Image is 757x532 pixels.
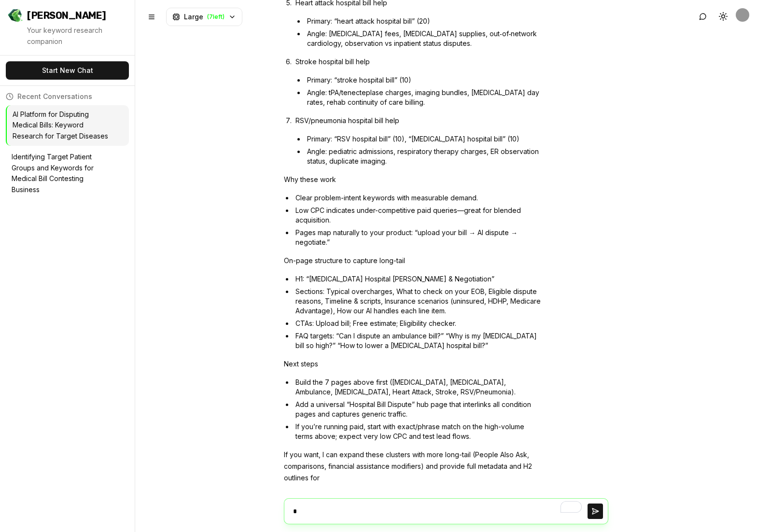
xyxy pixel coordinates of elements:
[294,287,544,316] li: Sections: Typical overcharges, What to check on your EOB, Eligible dispute reasons, Timeline & sc...
[305,147,544,166] li: Angle: pediatric admissions, respiratory therapy charges, ER observation status, duplicate imaging.
[294,274,544,284] li: H1: “[MEDICAL_DATA] Hospital [PERSON_NAME] & Negotiation”
[17,92,92,101] span: Recent Conversations
[7,105,129,146] button: AI Platform for Disputing Medical Bills: Keyword Research for Target Diseases
[305,75,544,85] li: Primary: “stroke hospital bill” (10)
[295,56,544,68] p: Stroke hospital bill help
[305,134,544,144] li: Primary: “RSV hospital bill” (10), “[MEDICAL_DATA] hospital bill” (10)
[294,331,544,350] li: FAQ targets: “Can I dispute an ambulance bill?” “Why is my [MEDICAL_DATA] bill so high?” “How to ...
[305,29,544,48] li: Angle: [MEDICAL_DATA] fees, [MEDICAL_DATA] supplies, out‑of‑network cardiology, observation vs in...
[294,319,544,328] li: CTAs: Upload bill; Free estimate; Eligibility checker.
[284,255,544,266] p: On-page structure to capture long-tail
[294,422,544,441] li: If you’re running paid, start with exact/phrase match on the high-volume terms above; expect very...
[6,148,129,199] button: Identifying Target Patient Groups and Keywords for Medical Bill Contesting Business
[294,228,544,247] li: Pages map naturally to your product: “upload your bill → AI dispute → negotiate.”
[8,8,23,23] img: Jello SEO Logo
[736,8,749,22] img: Daniel Orkin
[294,193,544,203] li: Clear problem-intent keywords with measurable demand.
[207,13,224,21] span: ( 7 left)
[284,358,544,370] p: Next steps
[12,152,110,196] p: Identifying Target Patient Groups and Keywords for Medical Bill Contesting Business
[13,109,110,142] p: AI Platform for Disputing Medical Bills: Keyword Research for Target Diseases
[294,400,544,419] li: Add a universal “Hospital Bill Dispute” hub page that interlinks all condition pages and captures...
[27,9,106,22] span: [PERSON_NAME]
[284,174,544,185] p: Why these work
[6,61,129,80] button: Start New Chat
[294,378,544,397] li: Build the 7 pages above first ([MEDICAL_DATA], [MEDICAL_DATA], Ambulance, [MEDICAL_DATA], Heart A...
[166,8,242,26] button: Large(7left)
[184,12,203,22] span: Large
[294,206,544,225] li: Low CPC indicates under-competitive paid queries—great for blended acquisition.
[289,499,588,524] textarea: To enrich screen reader interactions, please activate Accessibility in Grammarly extension settings
[27,25,127,47] p: Your keyword research companion
[305,16,544,26] li: Primary: “heart attack hospital bill” (20)
[736,8,749,22] button: Open user button
[305,88,544,107] li: Angle: tPA/tenecteplase charges, imaging bundles, [MEDICAL_DATA] day rates, rehab continuity of c...
[295,115,544,126] p: RSV/pneumonia hospital bill help
[284,449,544,484] p: If you want, I can expand these clusters with more long-tail (People Also Ask, comparisons, finan...
[42,66,93,75] span: Start New Chat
